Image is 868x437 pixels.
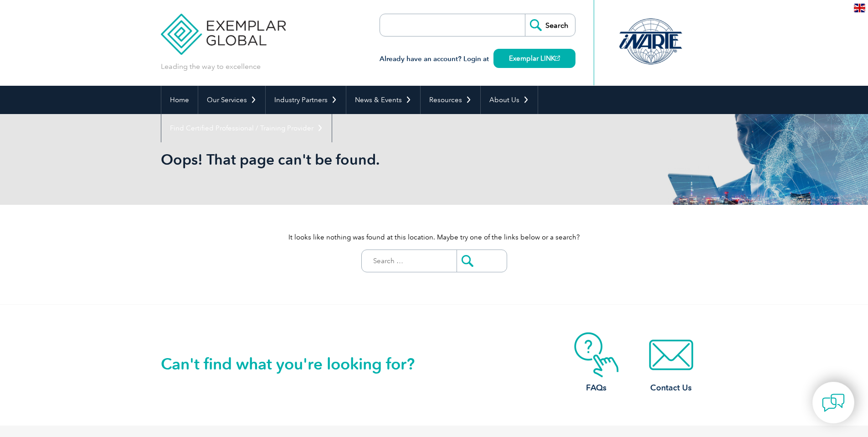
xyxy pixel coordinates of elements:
[493,49,575,68] a: Exemplar LINK
[560,332,633,394] a: FAQs
[161,114,332,142] a: Find Certified Professional / Training Provider
[161,86,198,114] a: Home
[854,4,865,12] img: en
[161,232,708,242] p: It looks like nothing was found at this location. Maybe try one of the links below or a search?
[481,86,538,114] a: About Us
[346,86,420,114] a: News & Events
[198,86,265,114] a: Our Services
[421,86,480,114] a: Resources
[560,332,633,378] img: contact-faq.webp
[560,382,633,394] h3: FAQs
[555,56,560,61] img: open_square.png
[635,332,708,394] a: Contact Us
[457,250,507,272] input: Submit
[266,86,346,114] a: Industry Partners
[161,151,511,168] h1: Oops! That page can't be found.
[635,382,708,394] h3: Contact Us
[525,14,575,36] input: Search
[822,391,845,414] img: contact-chat.png
[161,62,261,72] p: Leading the way to excellence
[161,357,434,371] h2: Can't find what you're looking for?
[380,53,575,65] h3: Already have an account? Login at
[635,332,708,378] img: contact-email.webp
